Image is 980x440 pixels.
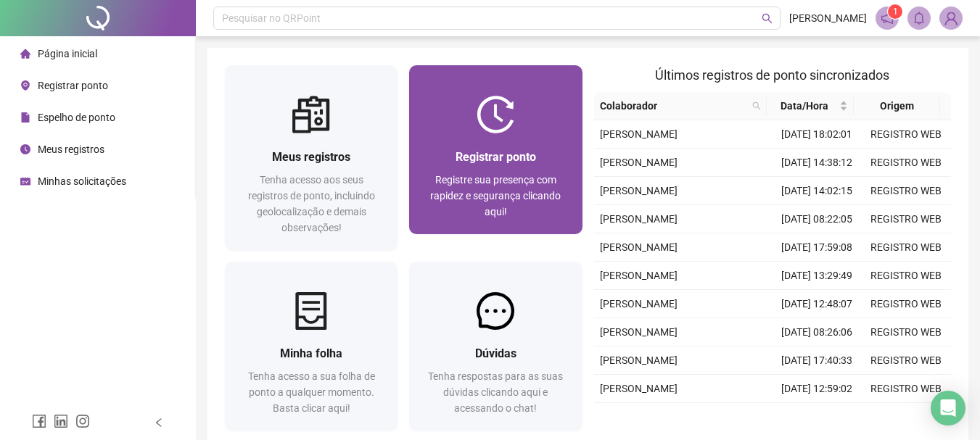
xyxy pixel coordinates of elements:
[773,205,862,233] td: [DATE] 08:22:05
[773,120,862,149] td: [DATE] 18:02:01
[280,346,342,360] span: Minha folha
[600,213,678,225] span: [PERSON_NAME]
[600,157,678,168] span: [PERSON_NAME]
[913,12,926,25] span: bell
[600,270,678,281] span: [PERSON_NAME]
[600,241,678,253] span: [PERSON_NAME]
[248,370,375,414] span: Tenha acesso a sua folha de ponto a qualquer momento. Basta clicar aqui!
[475,346,516,360] span: Dúvidas
[272,150,350,164] span: Meus registros
[600,298,678,310] span: [PERSON_NAME]
[931,391,965,426] div: Open Intercom Messenger
[600,98,747,114] span: Colaborador
[881,12,894,25] span: notification
[773,318,862,346] td: [DATE] 08:26:06
[773,149,862,177] td: [DATE] 14:38:12
[75,414,90,428] span: instagram
[600,354,678,366] span: [PERSON_NAME]
[20,112,30,123] span: file
[248,174,375,233] span: Tenha acesso aos seus registros de ponto, incluindo geolocalização e demais observações!
[862,233,951,262] td: REGISTRO WEB
[600,128,678,140] span: [PERSON_NAME]
[20,176,30,186] span: schedule
[225,65,398,250] a: Meus registrosTenha acesso aos seus registros de ponto, incluindo geolocalização e demais observa...
[893,7,898,17] span: 1
[655,67,889,83] span: Últimos registros de ponto sincronizados
[38,80,108,91] span: Registrar ponto
[862,205,951,233] td: REGISTRO WEB
[600,383,678,394] span: [PERSON_NAME]
[940,7,962,29] img: 89835
[38,144,104,155] span: Meus registros
[888,4,902,19] sup: 1
[789,10,867,26] span: [PERSON_NAME]
[862,318,951,346] td: REGISTRO WEB
[409,65,582,234] a: Registrar pontoRegistre sua presença com rapidez e segurança clicando aqui!
[773,346,862,375] td: [DATE] 17:40:33
[600,326,678,338] span: [PERSON_NAME]
[752,101,761,110] span: search
[430,174,561,217] span: Registre sua presença com rapidez e segurança clicando aqui!
[38,48,97,59] span: Página inicial
[600,185,678,196] span: [PERSON_NAME]
[773,403,862,431] td: [DATE] 12:14:17
[773,262,862,290] td: [DATE] 13:29:49
[225,262,398,431] a: Minha folhaTenha acesso a sua folha de ponto a qualquer momento. Basta clicar aqui!
[54,414,68,428] span: linkedin
[773,290,862,318] td: [DATE] 12:48:07
[32,414,46,428] span: facebook
[773,98,836,114] span: Data/Hora
[20,49,30,59] span: home
[862,375,951,403] td: REGISTRO WEB
[773,177,862,205] td: [DATE] 14:02:15
[862,290,951,318] td: REGISTRO WEB
[20,144,30,154] span: clock-circle
[773,233,862,262] td: [DATE] 17:59:08
[862,403,951,431] td: REGISTRO WEB
[154,418,164,428] span: left
[409,262,582,431] a: DúvidasTenha respostas para as suas dúvidas clicando aqui e acessando o chat!
[767,92,853,120] th: Data/Hora
[762,13,773,24] span: search
[456,150,536,164] span: Registrar ponto
[428,370,563,414] span: Tenha respostas para as suas dúvidas clicando aqui e acessando o chat!
[749,95,764,117] span: search
[38,112,115,123] span: Espelho de ponto
[862,262,951,290] td: REGISTRO WEB
[20,80,30,91] span: environment
[862,346,951,375] td: REGISTRO WEB
[773,375,862,403] td: [DATE] 12:59:02
[38,175,126,187] span: Minhas solicitações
